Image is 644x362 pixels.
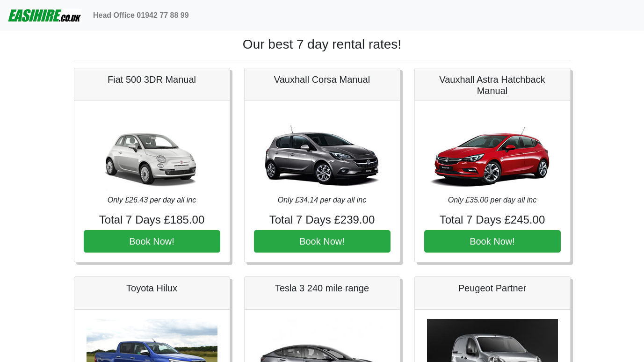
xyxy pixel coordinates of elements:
img: Fiat 500 3DR Manual [87,110,217,195]
i: Only £34.14 per day all inc [278,196,366,204]
h5: Fiat 500 3DR Manual [84,74,220,85]
button: Book Now! [84,230,220,253]
h5: Vauxhall Corsa Manual [254,74,391,85]
h5: Toyota Hilux [84,282,220,294]
b: Head Office 01942 77 88 99 [93,11,189,19]
h5: Tesla 3 240 mile range [254,282,391,294]
h4: Total 7 Days £239.00 [254,213,391,227]
h5: Vauxhall Astra Hatchback Manual [424,74,561,96]
img: Vauxhall Astra Hatchback Manual [427,110,558,195]
h4: Total 7 Days £185.00 [84,213,220,227]
img: Vauxhall Corsa Manual [257,110,388,195]
button: Book Now! [424,230,561,253]
h4: Total 7 Days £245.00 [424,213,561,227]
h5: Peugeot Partner [424,282,561,294]
i: Only £35.00 per day all inc [448,196,536,204]
i: Only £26.43 per day all inc [108,196,196,204]
h1: Our best 7 day rental rates! [74,36,571,52]
button: Book Now! [254,230,391,253]
a: Head Office 01942 77 88 99 [89,6,193,25]
img: easihire_logo_small.png [7,6,82,25]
